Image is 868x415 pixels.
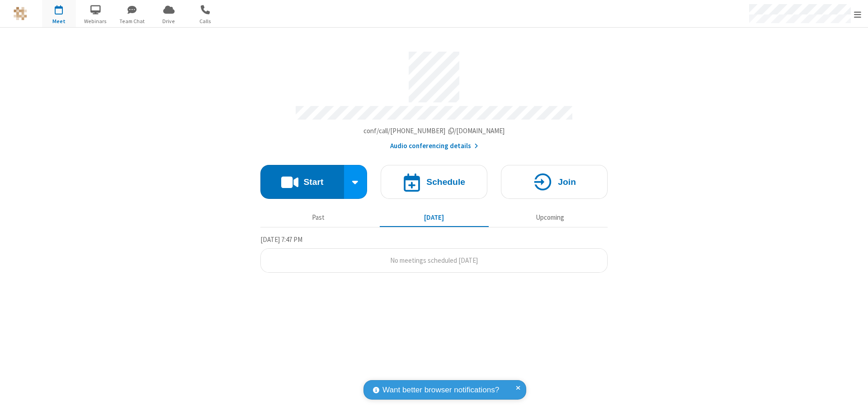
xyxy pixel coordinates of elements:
[558,178,576,186] h4: Join
[303,178,323,186] h4: Start
[14,7,27,20] img: QA Selenium DO NOT DELETE OR CHANGE
[260,235,302,244] span: [DATE] 7:47 PM
[382,384,499,396] span: Want better browser notifications?
[380,209,489,226] button: [DATE]
[115,17,149,25] span: Team Chat
[264,209,373,226] button: Past
[363,126,505,136] button: Copy my meeting room linkCopy my meeting room link
[79,17,113,25] span: Webinars
[495,209,604,226] button: Upcoming
[381,165,487,199] button: Schedule
[152,17,186,25] span: Drive
[344,165,368,199] div: Start conference options
[260,165,344,199] button: Start
[390,256,478,265] span: No meetings scheduled [DATE]
[260,45,608,151] section: Account details
[42,17,76,25] span: Meet
[363,126,505,135] span: Copy my meeting room link
[189,17,222,25] span: Calls
[501,165,608,199] button: Join
[426,178,465,186] h4: Schedule
[390,141,478,151] button: Audio conferencing details
[260,234,608,273] section: Today's Meetings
